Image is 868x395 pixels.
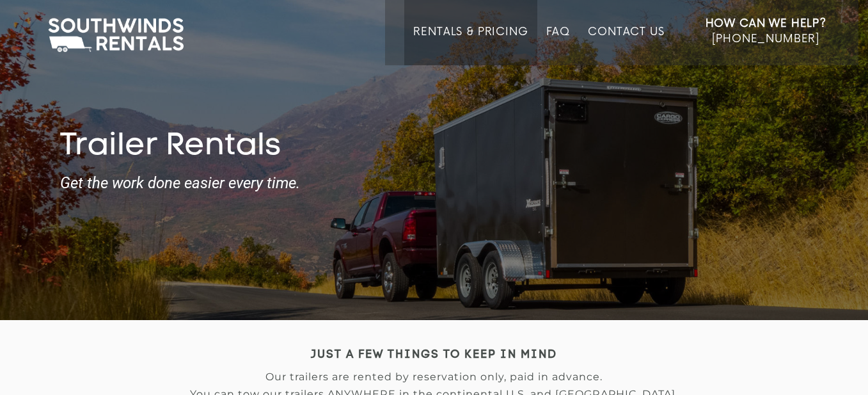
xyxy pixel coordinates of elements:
a: How Can We Help? [PHONE_NUMBER] [706,16,826,56]
h1: Trailer Rentals [60,129,809,166]
strong: JUST A FEW THINGS TO KEEP IN MIND [311,350,557,360]
img: Southwinds Rentals Logo [42,15,190,55]
span: [PHONE_NUMBER] [712,33,819,45]
strong: Get the work done easier every time. [60,175,809,191]
strong: How Can We Help? [706,17,826,30]
a: FAQ [546,26,571,65]
a: Rentals & Pricing [413,26,528,65]
p: Our trailers are rented by reservation only, paid in advance. [60,371,809,383]
a: Contact Us [588,26,664,65]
